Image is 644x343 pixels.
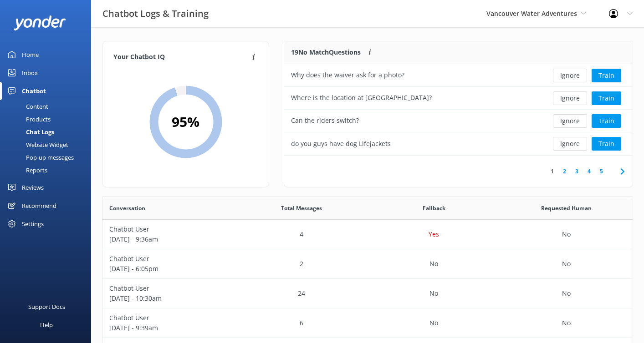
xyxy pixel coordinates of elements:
[423,204,445,212] span: Fallback
[284,64,633,87] div: row
[5,113,91,126] a: Products
[291,70,404,80] div: Why does the waiver ask for a photo?
[102,249,633,279] div: row
[281,204,322,212] span: Total Messages
[22,45,39,64] div: Home
[571,167,583,176] a: 3
[595,167,608,176] a: 5
[546,167,558,176] a: 1
[562,318,571,328] p: No
[109,254,228,264] p: Chatbot User
[109,323,228,333] p: [DATE] - 9:39am
[22,197,56,215] div: Recommend
[562,229,571,239] p: No
[553,114,587,128] button: Ignore
[592,91,621,105] button: Train
[113,52,250,62] h4: Your Chatbot IQ
[109,264,228,274] p: [DATE] - 6:05pm
[5,138,68,151] div: Website Widget
[541,204,592,212] span: Requested Human
[284,110,633,132] div: row
[592,114,621,128] button: Train
[109,234,228,244] p: [DATE] - 9:36am
[553,69,587,82] button: Ignore
[284,64,633,155] div: grid
[109,283,228,293] p: Chatbot User
[172,111,199,133] h2: 95 %
[562,288,571,298] p: No
[109,224,228,234] p: Chatbot User
[22,64,38,82] div: Inbox
[5,100,48,113] div: Content
[291,93,432,103] div: Where is the location at [GEOGRAPHIC_DATA]?
[14,15,66,30] img: yonder-white-logo.png
[558,167,571,176] a: 2
[102,308,633,338] div: row
[102,220,633,249] div: row
[583,167,595,176] a: 4
[562,259,571,269] p: No
[109,313,228,323] p: Chatbot User
[5,126,54,138] div: Chat Logs
[300,318,303,328] p: 6
[22,82,46,100] div: Chatbot
[291,116,359,126] div: Can the riders switch?
[109,204,145,212] span: Conversation
[486,9,577,18] span: Vancouver Water Adventures
[102,279,633,308] div: row
[5,164,47,177] div: Reports
[300,259,303,269] p: 2
[5,113,51,126] div: Products
[40,316,53,334] div: Help
[109,293,228,303] p: [DATE] - 10:30am
[28,298,65,316] div: Support Docs
[284,87,633,110] div: row
[102,6,209,21] h3: Chatbot Logs & Training
[592,137,621,151] button: Train
[22,178,44,197] div: Reviews
[553,137,587,151] button: Ignore
[5,164,91,177] a: Reports
[22,215,44,233] div: Settings
[300,229,303,239] p: 4
[298,288,305,298] p: 24
[5,151,91,164] a: Pop-up messages
[291,47,361,57] p: 19 No Match Questions
[5,100,91,113] a: Content
[592,69,621,82] button: Train
[429,318,438,328] p: No
[5,138,91,151] a: Website Widget
[284,132,633,155] div: row
[553,91,587,105] button: Ignore
[5,126,91,138] a: Chat Logs
[429,229,439,239] p: Yes
[429,288,438,298] p: No
[291,139,391,149] div: do you guys have dog Lifejackets
[429,259,438,269] p: No
[5,151,74,164] div: Pop-up messages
